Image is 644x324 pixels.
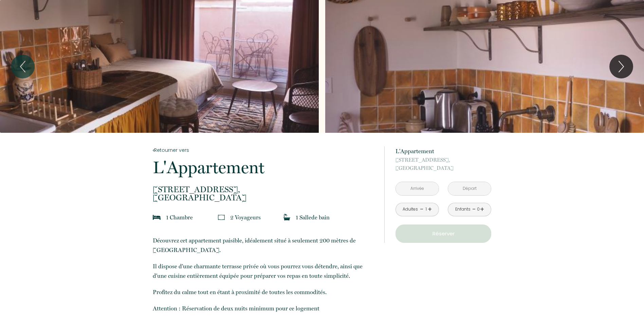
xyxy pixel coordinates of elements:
p: Il dispose d'une charmante terrasse privée où vous pourrez vous détendre, ainsi que d'une cuisine... [153,262,375,281]
img: guests [218,214,225,221]
button: Next [609,55,633,78]
button: Previous [11,55,35,78]
p: Réserver [398,230,489,238]
a: - [472,204,476,215]
p: Attention : Réservation de deux nuits minimum pour ce logement​ [153,304,375,313]
a: - [420,204,424,215]
span: [STREET_ADDRESS], [153,185,375,194]
p: [GEOGRAPHIC_DATA] [395,156,491,172]
div: Enfants [455,206,471,213]
p: Découvrez cet appartement paisible, idéalement situé à seulement 200 mètres de [GEOGRAPHIC_DATA]. [153,236,375,255]
p: 2 Voyageur [230,213,261,222]
span: [STREET_ADDRESS], [395,156,491,164]
p: Profitez du calme tout en étant à proximité de toutes les commodités. [153,287,375,297]
div: 0 [477,206,480,213]
p: [GEOGRAPHIC_DATA] [153,185,375,202]
button: Réserver [395,224,491,243]
p: L'Appartement [395,146,491,156]
a: + [428,204,432,215]
div: 1 [424,206,428,213]
input: Départ [448,182,491,195]
a: Retourner vers [153,146,375,154]
p: L'Appartement [153,159,375,176]
span: s [258,214,261,221]
p: 1 Chambre [166,213,193,222]
a: + [480,204,484,215]
p: 1 Salle de bain [296,213,330,222]
div: Adultes [403,206,418,213]
input: Arrivée [396,182,439,195]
